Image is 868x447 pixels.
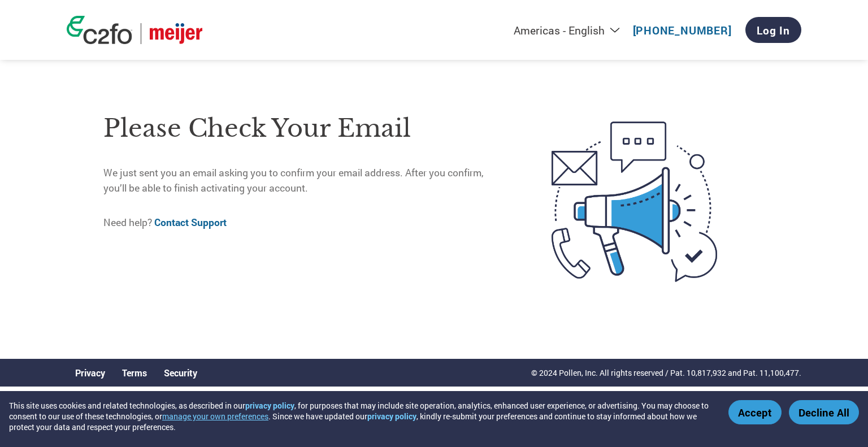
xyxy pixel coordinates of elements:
a: [PHONE_NUMBER] [633,23,732,37]
a: privacy policy [367,411,416,422]
a: privacy policy [245,400,294,411]
h1: Please check your email [103,110,504,147]
p: Need help? [103,215,504,230]
p: We just sent you an email asking you to confirm your email address. After you confirm, you’ll be ... [103,166,504,196]
div: This site uses cookies and related technologies, as described in our , for purposes that may incl... [9,400,712,432]
img: open-email [504,101,765,302]
button: Decline All [789,400,859,424]
a: Log In [745,17,801,43]
a: Privacy [75,367,105,379]
a: Contact Support [154,216,227,229]
button: Accept [728,400,782,424]
a: Terms [122,367,147,379]
p: © 2024 Pollen, Inc. All rights reserved / Pat. 10,817,932 and Pat. 11,100,477. [531,367,801,379]
button: manage your own preferences [162,411,268,422]
a: Security [164,367,197,379]
img: Meijer [150,23,202,44]
img: c2fo logo [67,16,132,44]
